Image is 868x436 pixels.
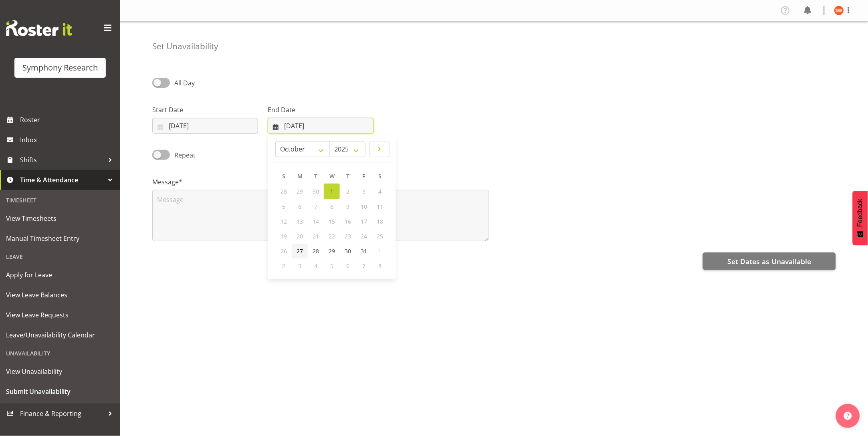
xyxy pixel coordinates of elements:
input: Click to select... [268,118,373,134]
span: 3 [298,262,301,270]
span: Inbox [20,134,116,146]
a: 29 [324,244,340,258]
label: End Date [268,105,373,115]
span: 13 [297,218,303,225]
a: View Unavailability [2,361,118,381]
span: 15 [329,218,335,225]
span: Submit Unavailability [6,386,114,398]
span: 31 [361,247,367,255]
a: View Leave Balances [2,285,118,305]
div: Symphony Research [22,62,98,74]
span: 20 [297,232,303,240]
a: Leave/Unavailability Calendar [2,325,118,345]
span: 6 [346,262,349,270]
span: 8 [330,203,333,210]
span: Set Dates as Unavailable [727,256,811,266]
span: Shifts [20,154,104,166]
span: 10 [361,203,367,210]
span: Feedback [857,199,864,227]
h4: Set Unavailability [152,42,218,51]
img: Rosterit website logo [6,20,72,36]
span: 4 [314,262,317,270]
span: Leave/Unavailability Calendar [6,329,114,341]
button: Feedback - Show survey [853,191,868,245]
a: View Timesheets [2,208,118,228]
span: W [329,172,335,180]
span: Time & Attendance [20,174,104,186]
span: 27 [297,247,303,255]
span: S [282,172,285,180]
a: Submit Unavailability [2,381,118,402]
img: help-xxl-2.png [844,412,852,420]
span: T [346,172,349,180]
span: 11 [377,203,383,210]
span: Manual Timesheet Entry [6,232,114,244]
span: View Timesheets [6,212,114,224]
a: 28 [308,244,324,258]
a: 27 [292,244,308,258]
a: Manual Timesheet Entry [2,228,118,248]
span: 26 [281,247,287,255]
span: 25 [377,232,383,240]
span: All Day [174,79,195,87]
span: 30 [345,247,351,255]
a: 31 [356,244,372,258]
span: S [378,172,382,180]
span: Apply for Leave [6,269,114,281]
span: Finance & Reporting [20,408,104,420]
span: 28 [313,247,319,255]
img: shannon-whelan11890.jpg [834,6,844,15]
button: Set Dates as Unavailable [703,252,836,270]
span: F [363,172,365,180]
span: 5 [282,203,285,210]
span: 5 [330,262,333,270]
a: 30 [340,244,356,258]
span: 17 [361,218,367,225]
span: View Unavailability [6,365,114,377]
span: 18 [377,218,383,225]
span: M [297,172,303,180]
span: 7 [362,262,365,270]
span: 4 [378,188,382,195]
span: 12 [281,218,287,225]
span: 29 [329,247,335,255]
span: 19 [281,232,287,240]
span: 1 [378,247,382,255]
span: 14 [313,218,319,225]
span: 1 [330,188,333,195]
span: 30 [313,188,319,195]
span: View Leave Requests [6,309,114,321]
span: 2 [346,188,349,195]
span: 23 [345,232,351,240]
span: 21 [313,232,319,240]
div: Unavailability [2,345,118,361]
span: Repeat [170,150,196,160]
span: 24 [361,232,367,240]
span: 6 [298,203,301,210]
span: 3 [362,188,365,195]
span: 2 [282,262,285,270]
span: 7 [314,203,317,210]
label: Start Date [152,105,258,115]
span: 16 [345,218,351,225]
label: Message* [152,177,489,187]
div: Timesheet [2,192,118,208]
span: 29 [297,188,303,195]
div: Leave [2,248,118,265]
span: 9 [346,203,349,210]
input: Click to select... [152,118,258,134]
span: 22 [329,232,335,240]
span: Roster [20,114,116,126]
span: View Leave Balances [6,289,114,301]
a: Apply for Leave [2,265,118,285]
a: View Leave Requests [2,305,118,325]
span: 8 [378,262,382,270]
span: T [314,172,317,180]
span: 28 [281,188,287,195]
